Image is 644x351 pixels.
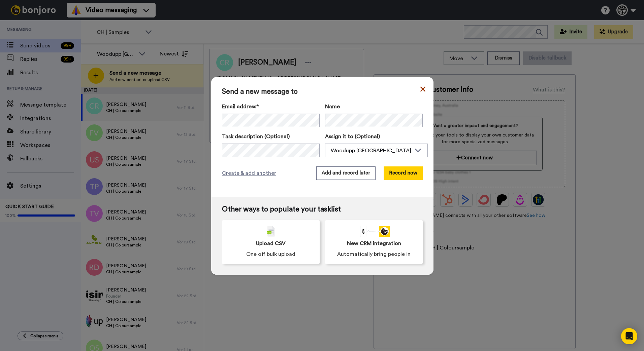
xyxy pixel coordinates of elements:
span: Create & add another [222,169,276,177]
span: One off bulk upload [246,250,295,258]
span: Upload CSV [256,239,286,247]
button: Record now [384,166,423,180]
label: Assign it to (Optional) [325,132,428,141]
div: Open Intercom Messenger [621,328,637,344]
img: csv-grey.png [267,226,275,237]
label: Email address* [222,103,320,111]
span: Automatically bring people in [337,250,411,258]
span: Name [325,103,340,111]
span: Other ways to populate your tasklist [222,205,423,213]
span: Send a new message to [222,88,423,96]
div: Woodupp [GEOGRAPHIC_DATA] [331,147,411,155]
button: Add and record later [316,166,376,180]
label: Task description (Optional) [222,132,320,141]
span: New CRM integration [347,239,401,247]
div: animation [358,226,390,237]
